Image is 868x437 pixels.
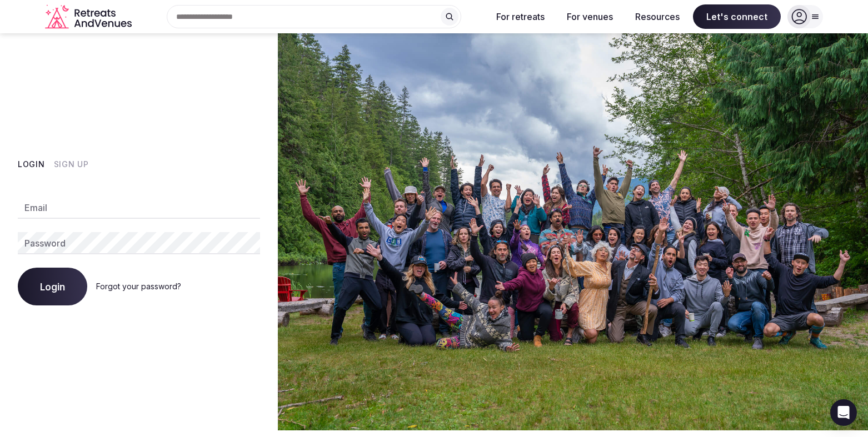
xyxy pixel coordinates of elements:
a: Visit the homepage [45,4,134,29]
span: Login [40,281,65,292]
button: Login [18,159,45,170]
span: Let's connect [693,4,781,29]
button: Sign Up [54,159,89,170]
div: Open Intercom Messenger [830,399,857,426]
button: For venues [558,4,622,29]
a: Forgot your password? [96,282,181,291]
img: My Account Background [278,33,868,430]
button: For retreats [487,4,553,29]
button: Login [18,268,87,305]
svg: Retreats and Venues company logo [45,4,134,29]
button: Resources [626,4,689,29]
